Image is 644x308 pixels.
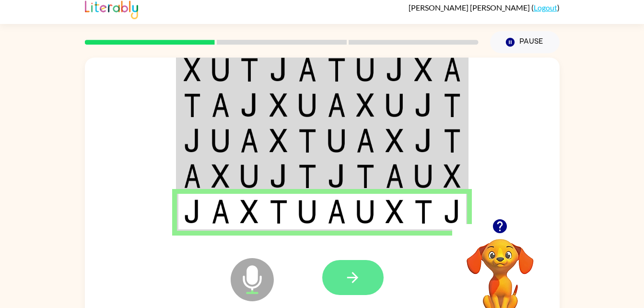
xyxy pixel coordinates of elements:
[409,3,531,12] span: [PERSON_NAME] [PERSON_NAME]
[328,129,346,153] img: u
[386,129,404,153] img: x
[409,3,560,12] div: ( )
[298,129,316,153] img: t
[269,93,288,117] img: x
[414,93,433,117] img: j
[490,31,560,53] button: Pause
[184,93,201,117] img: t
[356,129,375,153] img: a
[240,93,258,117] img: j
[298,93,316,117] img: u
[269,164,288,188] img: j
[184,58,201,82] img: x
[414,58,433,82] img: x
[240,58,258,82] img: t
[386,93,404,117] img: u
[184,164,201,188] img: a
[211,93,230,117] img: a
[414,164,433,188] img: u
[444,164,461,188] img: x
[298,58,316,82] img: a
[444,58,461,82] img: a
[328,200,346,224] img: a
[298,200,316,224] img: u
[386,164,404,188] img: a
[356,93,375,117] img: x
[269,58,288,82] img: j
[414,200,433,224] img: t
[414,129,433,153] img: j
[328,58,346,82] img: t
[534,3,557,12] a: Logout
[328,164,346,188] img: j
[269,200,288,224] img: t
[269,129,288,153] img: x
[240,129,258,153] img: a
[356,58,375,82] img: u
[184,129,201,153] img: j
[184,200,201,224] img: j
[444,129,461,153] img: t
[211,164,230,188] img: x
[386,58,404,82] img: j
[444,200,461,224] img: j
[328,93,346,117] img: a
[356,200,375,224] img: u
[386,200,404,224] img: x
[240,200,258,224] img: x
[356,164,375,188] img: t
[444,93,461,117] img: t
[211,58,230,82] img: u
[211,200,230,224] img: a
[211,129,230,153] img: u
[240,164,258,188] img: u
[298,164,316,188] img: t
